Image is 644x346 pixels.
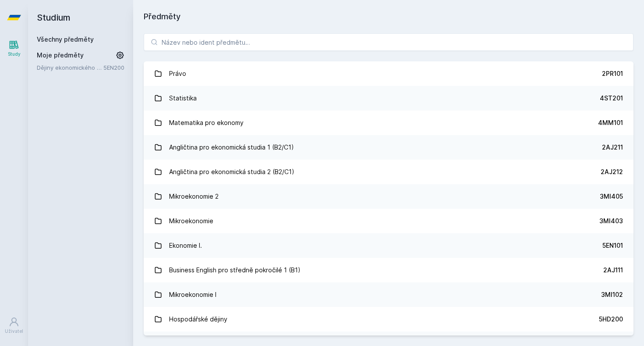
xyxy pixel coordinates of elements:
[144,111,633,135] a: Matematika pro ekonomy 4MM101
[600,192,623,201] div: 3MI405
[169,286,216,303] div: Mikroekonomie I
[602,69,623,78] div: 2PR101
[144,233,633,258] a: Ekonomie I. 5EN101
[37,36,94,43] a: Všechny předměty
[602,143,623,152] div: 2AJ211
[8,51,21,57] div: Study
[599,315,623,324] div: 5HD200
[598,118,623,127] div: 4MM101
[2,312,26,339] a: Uživatel
[169,163,294,181] div: Angličtina pro ekonomická studia 2 (B2/C1)
[144,61,633,86] a: Právo 2PR101
[602,241,623,250] div: 5EN101
[144,135,633,160] a: Angličtina pro ekonomická studia 1 (B2/C1) 2AJ211
[601,290,623,299] div: 3MI102
[169,261,301,279] div: Business English pro středně pokročilé 1 (B1)
[37,63,103,72] a: Dějiny ekonomického myšlení
[144,184,633,209] a: Mikroekonomie 2 3MI405
[169,212,213,230] div: Mikroekonomie
[144,11,633,23] h1: Předměty
[169,114,244,132] div: Matematika pro ekonomy
[169,188,219,205] div: Mikroekonomie 2
[144,307,633,332] a: Hospodářské dějiny 5HD200
[144,86,633,111] a: Statistika 4ST201
[603,266,623,275] div: 2AJ111
[169,310,227,328] div: Hospodářské dějiny
[2,35,26,62] a: Study
[169,89,197,107] div: Statistika
[169,139,294,156] div: Angličtina pro ekonomická studia 1 (B2/C1)
[600,94,623,103] div: 4ST201
[144,160,633,184] a: Angličtina pro ekonomická studia 2 (B2/C1) 2AJ212
[599,217,623,225] div: 3MI403
[169,65,186,82] div: Právo
[144,282,633,307] a: Mikroekonomie I 3MI102
[37,51,84,60] span: Moje předměty
[5,328,23,335] div: Uživatel
[169,237,202,254] div: Ekonomie I.
[103,64,124,71] a: 5EN200
[601,168,623,176] div: 2AJ212
[144,33,633,51] input: Název nebo ident předmětu…
[144,258,633,282] a: Business English pro středně pokročilé 1 (B1) 2AJ111
[144,209,633,233] a: Mikroekonomie 3MI403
